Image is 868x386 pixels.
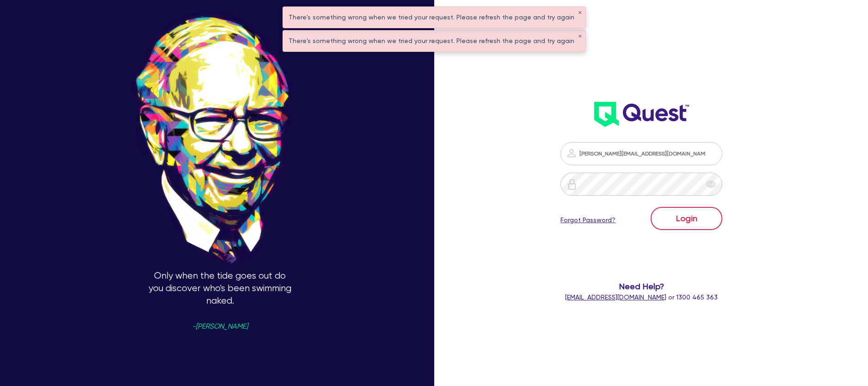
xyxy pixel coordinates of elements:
img: wH2k97JdezQIQAAAABJRU5ErkJggg== [594,102,689,127]
a: Forgot Password? [560,215,616,225]
div: There's something wrong when we tried your request. Please refresh the page and try again [283,7,585,28]
input: Email address [560,142,722,165]
span: eye [706,180,715,189]
span: -[PERSON_NAME] [192,323,248,330]
span: Need Help? [525,280,757,293]
span: or 1300 465 363 [565,293,718,301]
div: There's something wrong when we tried your request. Please refresh the page and try again [283,31,585,51]
button: Login [651,207,722,230]
img: icon-password [566,148,577,159]
button: ✕ [578,34,582,39]
a: [EMAIL_ADDRESS][DOMAIN_NAME] [565,293,666,301]
button: ✕ [578,11,582,15]
img: icon-password [566,179,578,190]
